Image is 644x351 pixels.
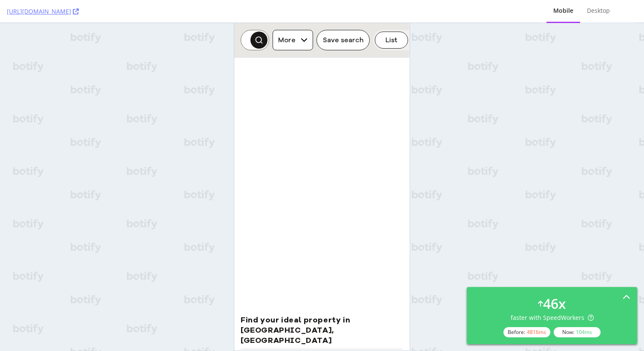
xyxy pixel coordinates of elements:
[6,292,168,322] h2: Find your ideal property in [GEOGRAPHIC_DATA], [GEOGRAPHIC_DATA]
[38,7,79,27] button: More filter
[511,313,594,322] div: faster with SpeedWorkers
[44,12,61,22] span: More
[503,327,550,337] div: Before:
[576,328,592,336] div: 104 ms
[141,9,174,26] button: List
[543,294,566,313] div: 46 x
[527,328,546,336] div: 4816 ms
[554,327,601,337] div: Now:
[6,7,35,27] input: Include filters like price, rooms, and location
[7,7,79,16] a: [URL][DOMAIN_NAME]
[553,6,573,15] div: Mobile
[16,9,33,26] button: Search
[20,13,29,21] img: Search
[587,6,610,15] div: Desktop
[82,7,135,27] button: Save search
